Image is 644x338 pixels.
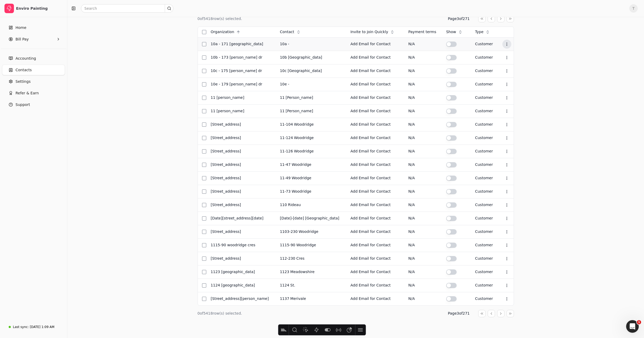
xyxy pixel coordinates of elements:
button: Select row [202,109,206,113]
div: Add Email for Contact [351,162,400,167]
div: Add Email for Contact [351,189,400,194]
div: 10A [280,41,287,47]
a: Accounting [2,53,65,64]
div: N/A [408,296,438,301]
span: Bill Pay [16,37,29,42]
div: customer [475,148,494,154]
button: T [629,4,638,13]
div: N/A [408,68,438,74]
a: Contacts [2,65,65,75]
div: 11-126 [280,148,293,154]
div: 11 [280,95,285,100]
div: 10C - 175 [PERSON_NAME] Dr [211,68,271,74]
span: Accounting [16,56,36,61]
button: Select row [202,257,206,261]
div: Add Email for Contact [351,68,400,74]
button: Select row [202,122,206,127]
div: 112-230 [280,256,295,261]
div: 11-47 [280,162,291,167]
div: [STREET_ADDRESS] [211,122,271,127]
div: 1103-230 [280,229,297,234]
div: Page 3 of 271 [448,311,470,316]
div: customer [475,55,494,60]
div: St. [290,283,295,288]
div: Add Email for Contact [351,175,400,181]
span: Contacts [16,67,32,73]
div: 11-124 [280,135,293,141]
span: 1 [637,320,641,324]
span: Home [16,25,26,30]
div: Add Email for Contact [351,108,400,114]
span: Refer & Earn [16,90,39,96]
div: Add Email for Contact [351,81,400,87]
div: N/A [408,202,438,208]
div: N/A [408,135,438,141]
div: customer [475,216,494,221]
button: Select row [202,82,206,86]
div: N/A [408,189,438,194]
div: N/A [408,95,438,100]
div: [GEOGRAPHIC_DATA] [288,68,322,74]
button: Select row [202,270,206,274]
div: N/A [408,122,438,127]
div: customer [475,202,494,208]
div: customer [475,242,494,248]
button: Support [2,99,65,110]
div: customer [475,41,494,47]
span: Settings [16,79,30,84]
div: 11-73 [280,189,291,194]
div: Add Email for Contact [351,202,400,208]
div: Woodridge [294,135,314,141]
button: Select row [202,216,206,221]
div: N/A [408,229,438,234]
div: 0 of 5418 row(s) selected. [198,16,242,22]
button: Refer & Earn [2,88,65,98]
div: [STREET_ADDRESS] [211,162,271,167]
button: Contact [280,28,303,36]
div: Payment terms [408,29,438,35]
div: 11-104 [280,122,293,127]
div: 11 [280,108,285,114]
button: Select row [202,136,206,140]
div: [STREET_ADDRESS] [211,135,271,141]
div: Woodridge [292,175,311,181]
div: N/A [408,216,438,221]
button: Show [446,28,466,36]
div: Page 3 of 271 [448,16,470,22]
div: - [288,81,289,87]
div: [DATE][STREET_ADDRESS][DATE] [211,216,271,221]
div: Woodridge [292,189,311,194]
div: 10A - 171 [GEOGRAPHIC_DATA] [211,41,271,47]
button: Select row [202,69,206,73]
button: Bill Pay [2,34,65,44]
div: customer [475,189,494,194]
div: [STREET_ADDRESS] [211,202,271,208]
div: 1137 [280,296,289,301]
div: Woodridge [292,162,311,167]
div: N/A [408,148,438,154]
button: Select row [202,283,206,288]
button: Select row [202,149,206,153]
div: customer [475,135,494,141]
button: Organization [211,28,244,36]
div: 1124 [GEOGRAPHIC_DATA] [211,283,271,288]
div: Add Email for Contact [351,41,400,47]
div: Merivale [290,296,306,301]
div: [STREET_ADDRESS][PERSON_NAME] [211,296,271,301]
button: Select row [202,243,206,247]
button: Select row [202,55,206,60]
div: [PERSON_NAME] [286,95,313,100]
button: Select row [202,96,206,100]
div: 10B - 173 [PERSON_NAME] Dr [211,55,271,60]
button: Select row [202,176,206,180]
span: Show [446,29,456,35]
div: [STREET_ADDRESS] [211,148,271,154]
span: Type [475,29,483,35]
div: customer [475,122,494,127]
div: customer [475,175,494,181]
span: Contact [280,29,294,35]
div: N/A [408,175,438,181]
button: Select row [202,297,206,301]
div: Woodridge [299,229,318,234]
div: Add Email for Contact [351,122,400,127]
